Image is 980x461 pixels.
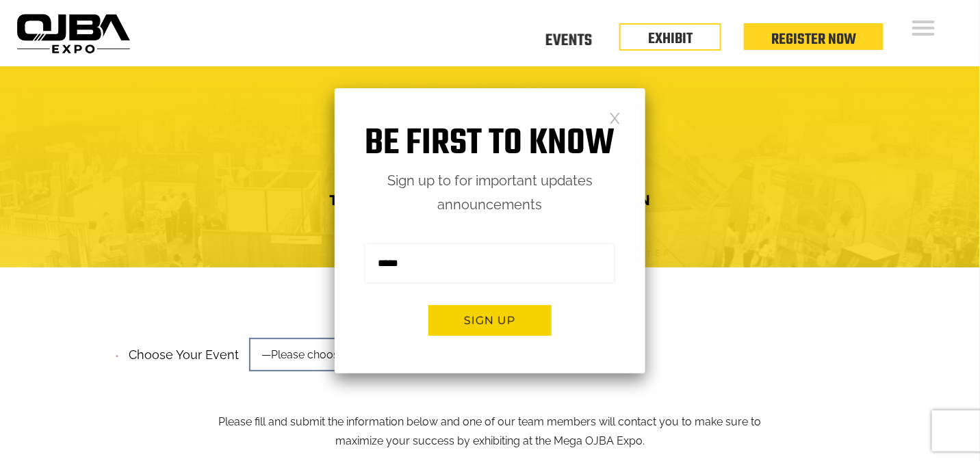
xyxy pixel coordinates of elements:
[21,120,959,175] h1: Mega OJBA Expo
[21,187,959,213] h4: Trade Show Exhibit Space Application
[249,338,441,371] span: —Please choose an option—
[335,122,645,166] h1: Be first to know
[648,27,693,51] a: EXHIBIT
[335,169,645,217] p: Sign up to for important updates announcements
[428,305,552,336] button: Sign up
[771,28,856,51] a: Register Now
[609,111,621,123] a: Close
[208,343,773,451] p: Please fill and submit the information below and one of our team members will contact you to make...
[120,336,239,366] label: Choose your event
